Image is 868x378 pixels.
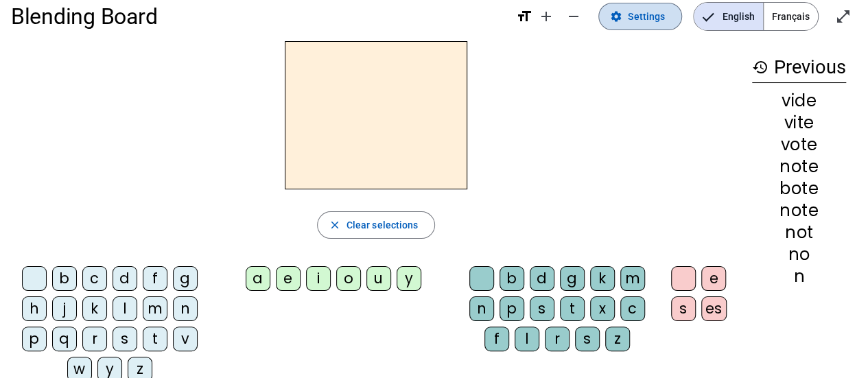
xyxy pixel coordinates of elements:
[276,266,301,291] div: e
[590,296,615,321] div: x
[143,327,167,351] div: t
[694,3,763,30] span: English
[22,296,47,321] div: h
[329,219,341,231] mat-icon: close
[830,3,857,30] button: Enter full screen
[113,266,137,291] div: d
[565,8,582,25] mat-icon: remove
[598,3,682,30] button: Settings
[752,202,846,219] div: note
[530,296,554,321] div: s
[575,327,600,351] div: s
[835,8,852,25] mat-icon: open_in_full
[545,327,570,351] div: r
[701,296,727,321] div: es
[764,3,818,30] span: Français
[560,3,587,30] button: Decrease font size
[173,296,198,321] div: n
[610,10,622,23] mat-icon: settings
[82,327,107,351] div: r
[516,8,532,25] mat-icon: format_size
[143,266,167,291] div: f
[752,93,846,109] div: vide
[366,266,391,291] div: u
[605,327,630,351] div: z
[173,266,198,291] div: g
[752,158,846,175] div: note
[752,115,846,131] div: vite
[173,327,198,351] div: v
[347,217,419,233] span: Clear selections
[752,180,846,197] div: bote
[82,266,107,291] div: c
[484,327,509,351] div: f
[52,296,77,321] div: j
[82,296,107,321] div: k
[52,266,77,291] div: b
[532,3,560,30] button: Increase font size
[752,246,846,263] div: no
[752,59,769,75] mat-icon: history
[113,327,137,351] div: s
[752,52,846,83] h3: Previous
[620,266,645,291] div: m
[590,266,615,291] div: k
[246,266,270,291] div: a
[671,296,696,321] div: s
[397,266,421,291] div: y
[752,224,846,241] div: not
[500,266,524,291] div: b
[560,266,585,291] div: g
[752,268,846,285] div: n
[693,2,819,31] mat-button-toggle-group: Language selection
[538,8,554,25] mat-icon: add
[620,296,645,321] div: c
[143,296,167,321] div: m
[560,296,585,321] div: t
[500,296,524,321] div: p
[530,266,554,291] div: d
[628,8,665,25] span: Settings
[22,327,47,351] div: p
[469,296,494,321] div: n
[113,296,137,321] div: l
[52,327,77,351] div: q
[752,137,846,153] div: vote
[306,266,331,291] div: i
[515,327,539,351] div: l
[317,211,436,239] button: Clear selections
[336,266,361,291] div: o
[701,266,726,291] div: e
